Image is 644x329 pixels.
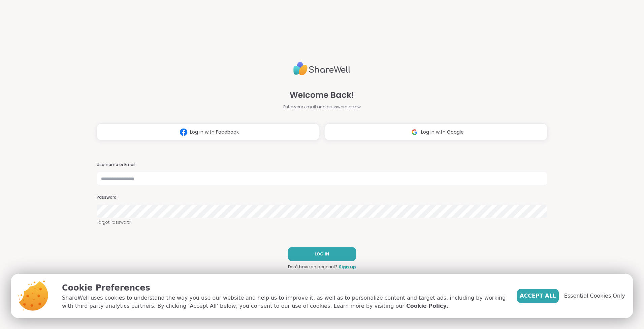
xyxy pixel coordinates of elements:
[190,129,239,136] span: Log in with Facebook
[97,219,547,225] a: Forgot Password?
[290,89,354,101] span: Welcome Back!
[62,294,506,310] p: ShareWell uses cookies to understand the way you use our website and help us to improve it, as we...
[62,282,506,294] p: Cookie Preferences
[97,124,319,140] button: Log in with Facebook
[421,129,464,136] span: Log in with Google
[339,264,356,270] a: Sign up
[283,104,361,110] span: Enter your email and password below
[520,292,556,300] span: Accept All
[517,289,559,303] button: Accept All
[97,195,547,200] h3: Password
[406,302,448,310] a: Cookie Policy.
[325,124,547,140] button: Log in with Google
[293,59,351,78] img: ShareWell Logo
[315,251,329,257] span: LOG IN
[288,264,337,270] span: Don't have an account?
[408,126,421,138] img: ShareWell Logomark
[288,247,356,261] button: LOG IN
[97,162,547,168] h3: Username or Email
[564,292,625,300] span: Essential Cookies Only
[177,126,190,138] img: ShareWell Logomark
